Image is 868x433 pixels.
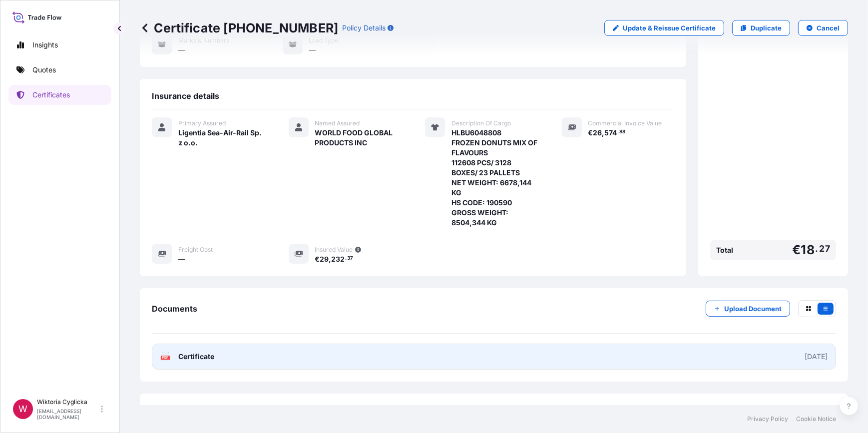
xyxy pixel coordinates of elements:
p: Duplicate [751,23,782,33]
a: Duplicate [732,20,790,36]
button: Upload Document [706,301,790,317]
span: Total [716,245,733,255]
span: — [178,254,185,264]
span: 18 [801,244,814,256]
span: . [345,257,347,260]
div: Main Exclusions [152,398,836,422]
span: € [588,129,593,136]
span: , [602,129,605,136]
span: 29 [320,256,329,263]
span: Insurance details [152,91,219,101]
div: [DATE] [805,352,828,362]
span: Certificate [178,352,214,362]
a: Update & Reissue Certificate [604,20,724,36]
a: Quotes [8,60,111,80]
p: [EMAIL_ADDRESS][DOMAIN_NAME] [37,408,99,420]
text: PDF [162,356,169,360]
span: WORLD FOOD GLOBAL PRODUCTS INC [315,128,402,148]
p: Policy Details [342,23,386,33]
a: Privacy Policy [747,415,788,423]
span: 88 [619,130,625,134]
span: € [315,256,320,263]
p: Update & Reissue Certificate [623,23,716,33]
span: 232 [332,256,345,263]
span: 27 [820,246,830,252]
span: Named Assured [315,119,360,127]
span: Primary Assured [178,119,226,127]
a: PDFCertificate[DATE] [152,344,836,370]
span: Documents [152,304,197,314]
span: Commercial Invoice Value [588,119,662,127]
span: Freight Cost [178,246,213,254]
span: Description Of Cargo [451,119,511,127]
p: Upload Document [724,304,782,314]
p: Quotes [32,65,56,75]
span: HLBU6048808 FROZEN DONUTS MIX OF FLAVOURS 112608 PCS/ 3128 BOXES/ 23 PALLETS NET WEIGHT: 6678,144... [451,128,538,228]
span: 574 [605,129,617,136]
span: . [617,130,619,134]
span: W [18,404,27,414]
button: Cancel [798,20,848,36]
p: Cancel [817,23,840,33]
span: . [816,246,819,252]
span: Insured Value [315,246,353,254]
p: Insights [32,40,58,50]
a: Cookie Notice [796,415,836,423]
p: Certificates [32,90,70,100]
span: , [329,256,332,263]
p: Wiktoria Cyglicka [37,398,99,406]
span: Main Exclusions [152,405,215,415]
span: € [792,244,801,256]
span: Ligentia Sea-Air-Rail Sp. z o.o. [178,128,265,148]
a: Insights [8,35,111,55]
p: Certificate [PHONE_NUMBER] [140,20,338,36]
span: 26 [593,129,602,136]
a: Certificates [8,85,111,105]
span: 37 [347,257,353,260]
